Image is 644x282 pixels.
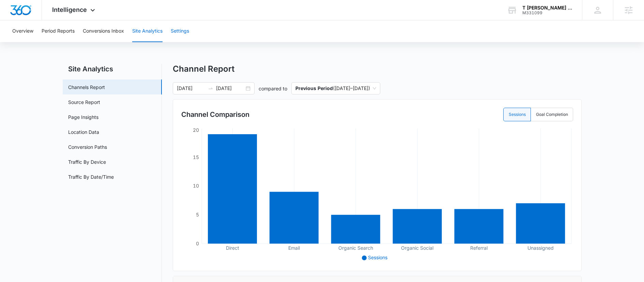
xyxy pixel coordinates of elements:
[216,85,244,92] input: End date
[83,20,124,42] button: Conversions Inbox
[18,39,24,45] img: tab_domain_overview_orange.svg
[208,86,213,91] span: to
[226,245,239,251] tspan: Direct
[132,20,163,42] button: Site Analytics
[12,20,33,42] button: Overview
[196,212,199,217] tspan: 5
[527,245,554,251] tspan: Unassigned
[26,40,61,45] div: Domain Overview
[503,108,531,121] label: Sessions
[401,245,433,251] tspan: Organic Social
[171,20,189,42] button: Settings
[18,18,75,23] div: Domain: [DOMAIN_NAME]
[181,109,249,120] h3: Channel Comparison
[52,6,87,13] span: Intelligence
[338,245,373,251] tspan: Organic Search
[208,86,213,91] span: swap-right
[19,11,33,16] div: v 4.0.25
[68,158,106,165] a: Traffic By Device
[75,40,115,45] div: Keywords by Traffic
[42,20,75,42] button: Period Reports
[11,18,16,23] img: website_grey.svg
[522,5,572,11] div: account name
[11,11,16,16] img: logo_orange.svg
[193,127,199,133] tspan: 20
[68,128,99,136] a: Location Data
[193,154,199,160] tspan: 15
[177,85,205,92] input: Start date
[196,241,199,246] tspan: 0
[68,173,114,180] a: Traffic By Date/Time
[68,99,100,106] a: Source Report
[531,108,573,121] label: Goal Completion
[173,64,234,74] h1: Channel Report
[68,143,107,151] a: Conversion Paths
[63,64,162,74] h2: Site Analytics
[295,83,376,94] span: ( [DATE] – [DATE] )
[68,84,105,91] a: Channels Report
[68,113,98,121] a: Page Insights
[288,245,300,251] tspan: Email
[368,254,387,260] span: Sessions
[193,183,199,189] tspan: 10
[68,39,73,45] img: tab_keywords_by_traffic_grey.svg
[470,245,488,251] tspan: Referral
[259,85,287,92] p: compared to
[295,85,333,91] p: Previous Period
[522,11,572,15] div: account id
